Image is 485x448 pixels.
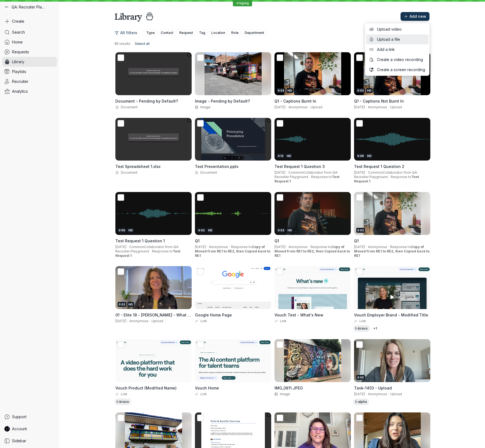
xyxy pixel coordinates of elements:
[229,30,241,36] button: Role
[133,40,152,47] button: Select all
[377,57,425,62] span: Create a video recording
[228,245,231,249] span: ·
[11,4,46,10] span: QA: Recruiter Playground
[2,47,57,57] a: Requests
[356,153,365,158] div: 0:09
[195,105,271,109] div: Image
[356,88,365,93] div: 0:03
[308,245,311,249] span: ·
[12,69,26,74] span: Playlists
[2,436,57,446] a: Sidebar
[135,41,150,46] span: Select all
[144,30,157,36] button: Type
[115,238,165,243] span: Test Request 1 Question 1
[274,386,303,390] span: IMG_0811.JPEG
[195,164,238,169] span: Test Presentation.pptx
[287,228,293,233] div: HD
[366,34,428,44] button: Upload a file
[118,302,126,307] div: 0:03
[377,67,425,72] span: Create a screen recording
[274,170,338,179] span: CommonCollaborator from QA: Recruiter Playground
[390,392,402,396] span: Upload
[365,170,368,175] span: ·
[2,77,57,86] a: Recruiter
[277,228,285,233] div: 0:02
[274,170,285,174] span: [DATE]
[365,105,368,109] span: ·
[4,426,10,432] img: RECollaborator avatar
[207,228,214,233] div: HD
[195,99,250,103] span: Image - Pending by Default?
[285,105,288,109] span: ·
[354,170,365,174] span: [DATE]
[115,312,192,318] h3: 01 - Elite 18 - Wendy Steinle - What is your name, title, and company-.mp4
[115,249,180,258] span: Response to
[366,65,428,75] button: Create a screen recording
[161,30,173,36] span: Contact
[354,245,430,258] span: Response to
[127,228,134,233] div: HD
[12,438,26,444] span: Sidebar
[115,313,191,323] span: 01 - Elite 18 - [PERSON_NAME] - What is your name, title, and company-.mp4
[354,170,418,179] span: CommonCollaborator from QA: Recruiter Playground
[195,245,270,258] span: Response to
[371,325,379,332] div: t-charlie
[366,24,428,34] button: Upload video
[4,5,9,10] img: QA: Recruiter Playground avatar
[115,249,180,258] span: Test Request 1
[353,398,369,405] div: t-alpha
[149,249,152,254] span: ·
[365,23,430,76] div: Add new
[387,392,390,396] span: ·
[366,88,373,93] div: HD
[354,175,419,183] span: Response to
[368,105,387,109] span: Anonymous
[285,245,288,249] span: ·
[356,228,365,233] div: 0:03
[115,245,126,249] span: [DATE]
[195,245,270,258] span: Copy of Moved from RE1 to RE2, then Copied back to RE1
[274,105,285,109] span: [DATE]
[115,99,178,103] span: Document - Pending by Default?
[115,319,126,323] span: [DATE]
[354,392,365,396] span: [DATE]
[12,414,27,420] span: Support
[126,319,129,323] span: ·
[387,105,390,109] span: ·
[148,319,151,323] span: ·
[410,14,426,19] span: Add new
[274,164,325,169] span: Test Request 1 Question 3
[354,175,419,183] span: Test Request 1
[2,37,57,47] a: Home
[2,412,57,422] a: Support
[199,30,205,36] span: Tag
[308,105,311,109] span: ·
[286,153,292,158] div: HD
[274,175,339,183] span: Response to
[197,228,206,233] div: 0:02
[2,424,57,434] a: RECollaborator avatarAccount
[277,88,285,93] div: 0:03
[126,245,129,249] span: ·
[2,16,57,26] button: Create
[2,57,57,67] a: Library
[2,27,57,37] a: Search
[354,238,359,243] span: Q1
[115,245,179,253] span: CommonCollaborator from QA: Recruiter Playground
[115,164,160,169] span: Test Spreadsheet 1.xlsx
[287,88,293,93] div: HD
[195,238,200,243] span: Q1
[146,30,155,36] span: Type
[288,105,308,109] span: Anonymous
[158,30,176,36] button: Contact
[195,245,206,249] span: [DATE]
[390,105,402,109] span: Upload
[120,30,137,36] span: All filters
[366,153,373,158] div: HD
[388,175,391,179] span: ·
[2,67,57,77] a: Playlists
[366,55,428,65] button: Create a video recording
[115,28,141,37] button: All filters
[354,245,430,258] span: Copy of Moved from RE1 to RE2, then Copied back to RE1
[368,245,387,249] span: Anonymous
